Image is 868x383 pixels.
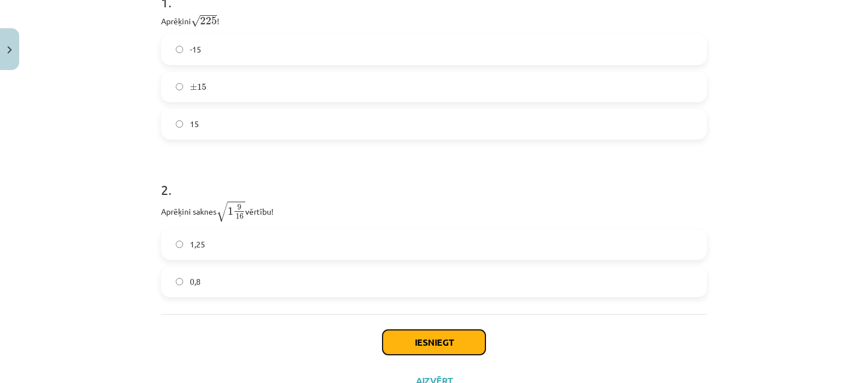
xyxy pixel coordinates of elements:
[7,46,12,54] img: icon-close-lesson-0947bae3869378f0d4975bcd49f059093ad1ed9edebbc8119c70593378902aed.svg
[190,118,199,130] span: 15
[197,84,206,90] span: 15
[176,120,183,128] input: 15
[161,201,707,223] p: Aprēķini saknes vērtību!
[190,84,197,90] span: ±
[200,17,217,25] span: 225
[236,214,244,219] span: 16
[161,162,707,197] h1: 2 .
[176,241,183,248] input: 1,25
[383,330,485,355] button: Iesniegt
[190,238,205,250] span: 1,25
[228,207,233,215] span: 1
[161,13,707,28] p: Aprēķini !
[190,43,201,55] span: -15
[191,15,200,27] span: √
[190,276,201,288] span: 0,8
[176,278,183,285] input: 0,8
[176,46,183,53] input: -15
[216,202,228,222] span: √
[237,204,241,210] span: 9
